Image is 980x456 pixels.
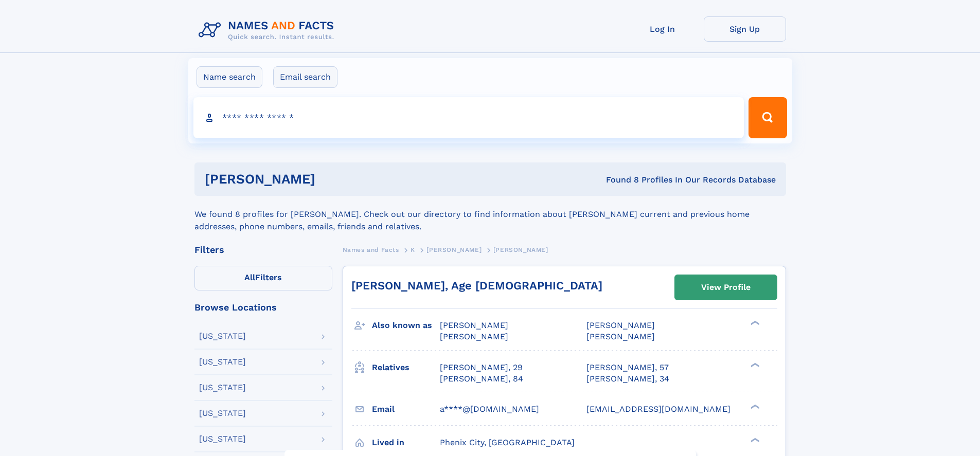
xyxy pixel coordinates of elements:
[748,403,760,410] div: ❯
[586,362,669,373] a: [PERSON_NAME], 57
[199,358,246,366] div: [US_STATE]
[440,437,575,447] span: Phenix City, [GEOGRAPHIC_DATA]
[411,246,415,253] span: K
[440,373,523,385] a: [PERSON_NAME], 84
[273,66,337,88] label: Email search
[194,16,343,44] img: Logo Names and Facts
[426,246,482,253] span: [PERSON_NAME]
[193,97,744,138] input: search input
[621,16,704,42] a: Log In
[704,16,786,42] a: Sign Up
[493,246,548,253] span: [PERSON_NAME]
[749,97,787,138] button: Search Button
[440,320,508,330] span: [PERSON_NAME]
[701,276,751,299] div: View Profile
[675,275,777,300] a: View Profile
[194,303,332,312] div: Browse Locations
[586,373,669,385] a: [PERSON_NAME], 34
[194,245,332,254] div: Filters
[205,173,461,186] h1: [PERSON_NAME]
[748,361,760,368] div: ❯
[372,359,440,376] h3: Relatives
[199,409,246,417] div: [US_STATE]
[194,266,332,290] label: Filters
[748,436,760,443] div: ❯
[440,332,508,341] span: [PERSON_NAME]
[440,362,523,373] a: [PERSON_NAME], 29
[372,400,440,418] h3: Email
[372,434,440,451] h3: Lived in
[343,243,399,256] a: Names and Facts
[586,320,655,330] span: [PERSON_NAME]
[586,332,655,341] span: [PERSON_NAME]
[351,279,602,292] a: [PERSON_NAME], Age [DEMOGRAPHIC_DATA]
[460,174,776,186] div: Found 8 Profiles In Our Records Database
[586,404,730,414] span: [EMAIL_ADDRESS][DOMAIN_NAME]
[411,243,415,256] a: K
[194,196,786,233] div: We found 8 profiles for [PERSON_NAME]. Check out our directory to find information about [PERSON_...
[748,320,760,326] div: ❯
[244,272,255,282] span: All
[426,243,482,256] a: [PERSON_NAME]
[199,332,246,340] div: [US_STATE]
[197,66,262,88] label: Name search
[372,317,440,334] h3: Also known as
[199,435,246,443] div: [US_STATE]
[199,384,246,392] div: [US_STATE]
